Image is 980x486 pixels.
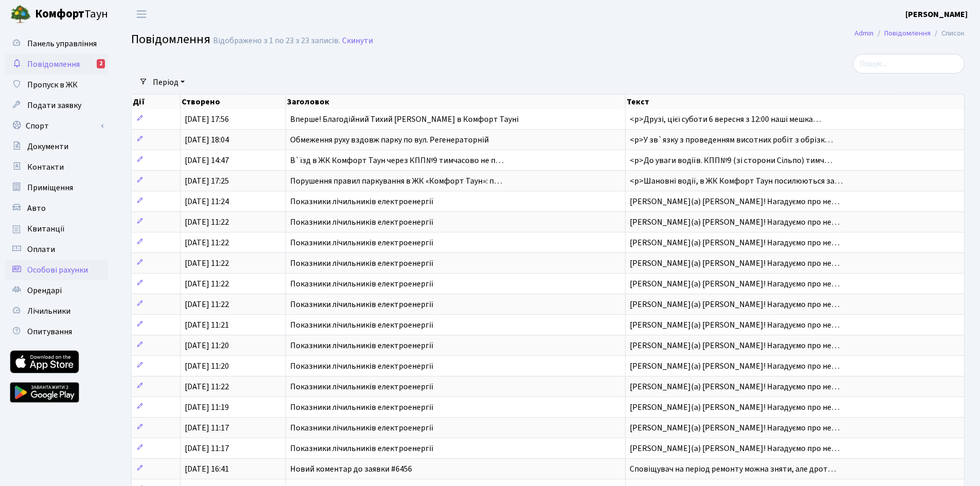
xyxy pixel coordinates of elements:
[185,134,229,146] span: [DATE] 18:04
[27,100,81,111] span: Подати заявку
[290,443,434,454] span: Показники лічильників електроенергії
[630,443,840,454] span: [PERSON_NAME](а) [PERSON_NAME]! Нагадуємо про не…
[185,258,229,269] span: [DATE] 11:22
[290,340,434,351] span: Показники лічильників електроенергії
[149,74,189,91] a: Період
[884,28,931,39] a: Повідомлення
[5,177,108,198] a: Приміщення
[27,38,97,49] span: Панель управління
[290,114,519,125] span: Вперше! Благодійний Тихий [PERSON_NAME] в Комфорт Тауні
[27,161,64,173] span: Контакти
[185,381,229,392] span: [DATE] 11:22
[630,237,840,248] span: [PERSON_NAME](а) [PERSON_NAME]! Нагадуємо про не…
[5,198,108,219] a: Авто
[905,9,968,20] b: [PERSON_NAME]
[630,278,840,290] span: [PERSON_NAME](а) [PERSON_NAME]! Нагадуємо про не…
[290,155,504,166] span: В`їзд в ЖК Комфорт Таун через КПП№9 тимчасово не п…
[5,301,108,321] a: Лічильники
[5,54,108,75] a: Повідомлення2
[626,95,965,109] th: Текст
[181,95,286,109] th: Створено
[630,402,840,413] span: [PERSON_NAME](а) [PERSON_NAME]! Нагадуємо про не…
[290,463,412,475] span: Новий коментар до заявки #6456
[290,422,434,434] span: Показники лічильників електроенергії
[630,258,840,269] span: [PERSON_NAME](а) [PERSON_NAME]! Нагадуємо про не…
[27,264,88,276] span: Особові рахунки
[5,321,108,342] a: Опитування
[185,443,229,454] span: [DATE] 11:17
[342,36,373,46] a: Скинути
[290,134,489,146] span: Обмеження руху вздовж парку по вул. Регенераторній
[185,278,229,290] span: [DATE] 11:22
[290,237,434,248] span: Показники лічильників електроенергії
[290,278,434,290] span: Показники лічильників електроенергії
[5,219,108,239] a: Квитанції
[27,244,55,255] span: Оплати
[853,54,965,74] input: Пошук...
[630,422,840,434] span: [PERSON_NAME](а) [PERSON_NAME]! Нагадуємо про не…
[630,381,840,392] span: [PERSON_NAME](а) [PERSON_NAME]! Нагадуємо про не…
[27,305,70,317] span: Лічильники
[290,381,434,392] span: Показники лічильників електроенергії
[630,175,843,187] span: <p>Шановні водії, в ЖК Комфорт Таун посилюються за…
[97,59,105,68] div: 2
[630,361,840,372] span: [PERSON_NAME](а) [PERSON_NAME]! Нагадуємо про не…
[630,155,832,166] span: <p>До уваги водіїв. КПП№9 (зі сторони Сільпо) тимч…
[630,319,840,331] span: [PERSON_NAME](а) [PERSON_NAME]! Нагадуємо про не…
[286,95,626,109] th: Заголовок
[630,114,821,125] span: <p>Друзі, цієї суботи 6 вересня з 12:00 наші мешка…
[5,260,108,280] a: Особові рахунки
[27,59,80,70] span: Повідомлення
[290,299,434,310] span: Показники лічильників електроенергії
[630,217,840,228] span: [PERSON_NAME](а) [PERSON_NAME]! Нагадуємо про не…
[5,136,108,157] a: Документи
[5,116,108,136] a: Спорт
[185,463,229,475] span: [DATE] 16:41
[185,114,229,125] span: [DATE] 17:56
[27,203,46,214] span: Авто
[35,6,84,22] b: Комфорт
[185,175,229,187] span: [DATE] 17:25
[854,28,874,39] a: Admin
[290,175,502,187] span: Порушення правил паркування в ЖК «Комфорт Таун»: п…
[27,182,73,193] span: Приміщення
[10,4,31,25] img: logo.png
[185,299,229,310] span: [DATE] 11:22
[905,8,968,21] a: [PERSON_NAME]
[27,223,65,235] span: Квитанції
[185,155,229,166] span: [DATE] 14:47
[290,217,434,228] span: Показники лічильників електроенергії
[129,6,154,23] button: Переключити навігацію
[630,299,840,310] span: [PERSON_NAME](а) [PERSON_NAME]! Нагадуємо про не…
[5,280,108,301] a: Орендарі
[185,196,229,207] span: [DATE] 11:24
[290,258,434,269] span: Показники лічильників електроенергії
[5,239,108,260] a: Оплати
[185,361,229,372] span: [DATE] 11:20
[131,30,210,48] span: Повідомлення
[27,285,62,296] span: Орендарі
[27,141,68,152] span: Документи
[630,340,840,351] span: [PERSON_NAME](а) [PERSON_NAME]! Нагадуємо про не…
[185,237,229,248] span: [DATE] 11:22
[5,33,108,54] a: Панель управління
[185,402,229,413] span: [DATE] 11:19
[839,23,980,44] nav: breadcrumb
[27,79,78,91] span: Пропуск в ЖК
[213,36,340,46] div: Відображено з 1 по 23 з 23 записів.
[931,28,965,39] li: Список
[5,95,108,116] a: Подати заявку
[185,319,229,331] span: [DATE] 11:21
[290,402,434,413] span: Показники лічильників електроенергії
[290,319,434,331] span: Показники лічильників електроенергії
[35,6,108,23] span: Таун
[185,422,229,434] span: [DATE] 11:17
[27,326,72,337] span: Опитування
[5,157,108,177] a: Контакти
[630,134,833,146] span: <p>У зв`язку з проведенням висотних робіт з обрізк…
[290,361,434,372] span: Показники лічильників електроенергії
[5,75,108,95] a: Пропуск в ЖК
[132,95,181,109] th: Дії
[290,196,434,207] span: Показники лічильників електроенергії
[185,340,229,351] span: [DATE] 11:20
